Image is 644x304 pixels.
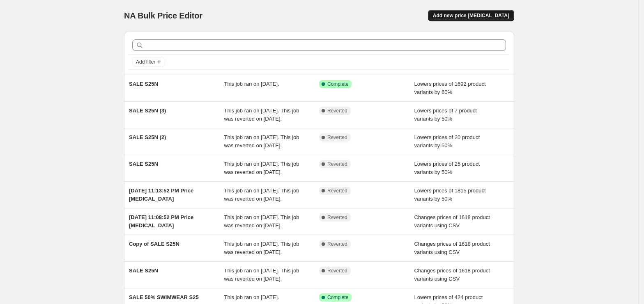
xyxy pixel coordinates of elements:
[327,187,347,194] span: Reverted
[224,134,299,149] span: This job ran on [DATE]. This job was reverted on [DATE].
[327,294,348,301] span: Complete
[414,161,480,175] span: Lowers prices of 25 product variants by 50%
[327,134,347,141] span: Reverted
[428,10,514,21] button: Add new price [MEDICAL_DATA]
[224,161,299,175] span: This job ran on [DATE]. This job was reverted on [DATE].
[414,81,486,95] span: Lowers prices of 1692 product variants by 60%
[224,187,299,202] span: This job ran on [DATE]. This job was reverted on [DATE].
[414,214,490,229] span: Changes prices of 1618 product variants using CSV
[129,161,158,167] span: SALE S25N
[414,241,490,255] span: Changes prices of 1618 product variants using CSV
[414,267,490,282] span: Changes prices of 1618 product variants using CSV
[224,241,299,255] span: This job ran on [DATE]. This job was reverted on [DATE].
[129,214,193,229] span: [DATE] 11:08:52 PM Price [MEDICAL_DATA]
[327,161,347,167] span: Reverted
[124,11,202,20] span: NA Bulk Price Editor
[327,267,347,274] span: Reverted
[129,134,166,140] span: SALE S25N (2)
[129,107,166,114] span: SALE S25N (3)
[224,294,279,300] span: This job ran on [DATE].
[414,107,477,122] span: Lowers prices of 7 product variants by 50%
[327,241,347,247] span: Reverted
[129,294,199,300] span: SALE 50% SWIMWEAR S25
[433,12,509,19] span: Add new price [MEDICAL_DATA]
[414,187,486,202] span: Lowers prices of 1815 product variants by 50%
[129,267,158,274] span: SALE S25N
[327,214,347,221] span: Reverted
[414,134,480,149] span: Lowers prices of 20 product variants by 50%
[129,187,193,202] span: [DATE] 11:13:52 PM Price [MEDICAL_DATA]
[132,57,165,67] button: Add filter
[224,267,299,282] span: This job ran on [DATE]. This job was reverted on [DATE].
[224,214,299,229] span: This job ran on [DATE]. This job was reverted on [DATE].
[224,107,299,122] span: This job ran on [DATE]. This job was reverted on [DATE].
[129,81,158,87] span: SALE S25N
[129,241,179,247] span: Copy of SALE S25N
[136,59,155,65] span: Add filter
[327,107,347,114] span: Reverted
[327,81,348,87] span: Complete
[224,81,279,87] span: This job ran on [DATE].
